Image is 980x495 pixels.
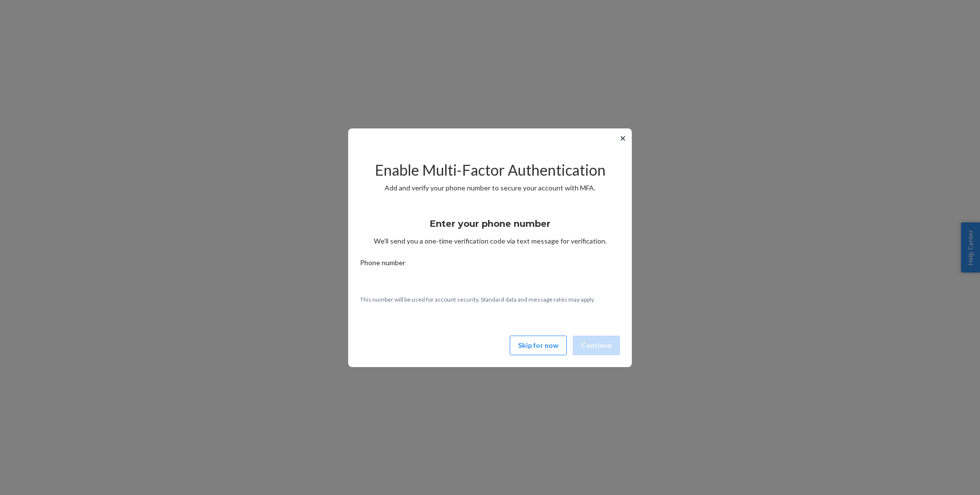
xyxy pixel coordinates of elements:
[618,132,628,144] button: ✕
[360,183,620,193] p: Add and verify your phone number to secure your account with MFA.
[360,210,620,246] div: We’ll send you a one-time verification code via text message for verification.
[360,258,405,272] span: Phone number
[510,336,567,355] button: Skip for now
[360,295,620,304] p: This number will be used for account security. Standard data and message rates may apply.
[430,217,551,230] h3: Enter your phone number
[360,162,620,178] h2: Enable Multi-Factor Authentication
[573,336,620,355] button: Continue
